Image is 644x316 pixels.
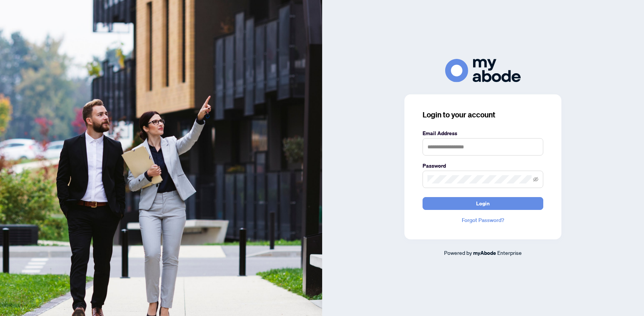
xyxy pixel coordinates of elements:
label: Password [423,162,543,170]
h3: Login to your account [423,109,543,120]
a: Forgot Password? [423,216,543,224]
span: Enterprise [497,249,522,256]
span: Login [476,197,490,210]
span: eye-invisible [533,177,538,182]
span: Powered by [444,249,472,256]
img: ma-logo [445,59,521,82]
button: Login [423,197,543,210]
label: Email Address [423,129,543,137]
a: myAbode [473,249,496,257]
